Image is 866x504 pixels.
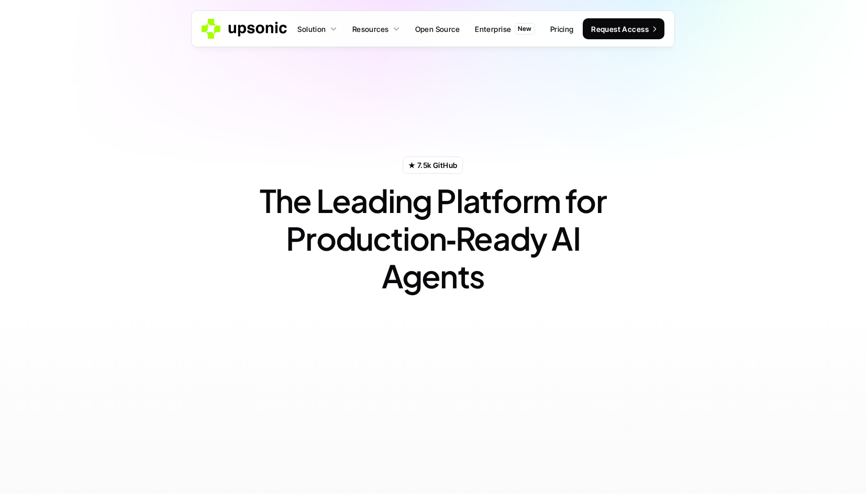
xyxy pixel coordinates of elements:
[263,305,603,335] p: Automate complex workflows across your organization with autonomous AI agents. Deploy instantly o...
[449,354,513,369] p: Request Access
[332,348,428,374] a: Documentation
[291,19,343,38] a: Solution
[352,24,389,35] p: Resources
[475,24,511,35] p: Enterprise
[345,354,406,369] p: Documentation
[250,182,616,295] h1: The Leading Platform for Production‑Ready AI Agents
[409,19,467,38] a: Open Source
[544,19,580,38] a: Pricing
[408,160,457,171] p: ★ 7.5k GitHub
[297,24,326,35] p: Solution
[469,19,541,38] a: EnterpriseNew
[583,18,664,39] a: Request Access
[415,24,460,35] p: Open Source
[436,348,535,374] a: Request Access
[591,24,649,35] p: Request Access
[518,25,531,32] p: New
[550,24,574,35] p: Pricing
